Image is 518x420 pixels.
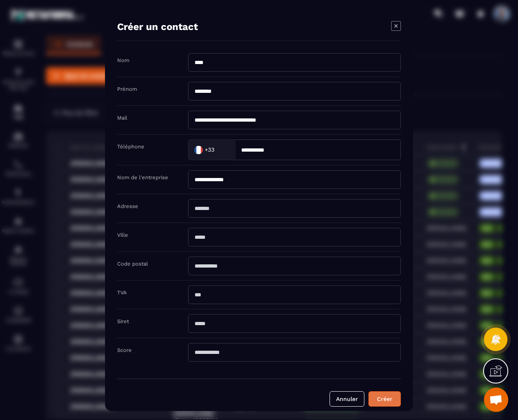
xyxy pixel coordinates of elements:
[117,289,127,296] label: TVA
[117,115,127,121] label: Mail
[117,318,129,324] label: Siret
[188,139,235,160] div: Search for option
[205,146,214,154] span: +33
[117,21,198,32] h4: Créer un contact
[117,57,129,63] label: Nom
[117,232,128,238] label: Ville
[368,391,401,407] button: Créer
[117,203,138,209] label: Adresse
[216,144,226,156] input: Search for option
[484,388,508,412] div: Ouvrir le chat
[191,141,207,158] img: Country Flag
[117,174,168,180] label: Nom de l'entreprise
[117,261,148,267] label: Code postal
[330,391,364,407] button: Annuler
[117,86,137,92] label: Prénom
[117,144,144,150] label: Téléphone
[117,347,132,353] label: Score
